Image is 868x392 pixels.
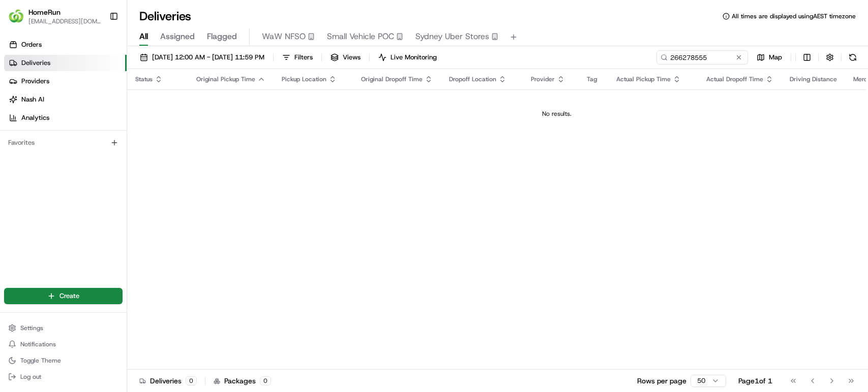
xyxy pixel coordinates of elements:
span: All [139,30,148,43]
button: [EMAIL_ADDRESS][DOMAIN_NAME] [28,17,101,25]
span: [DATE] 12:00 AM - [DATE] 11:59 PM [152,53,264,62]
button: Log out [4,370,123,384]
span: All times are displayed using AEST timezone [732,12,856,20]
span: Nash AI [21,95,44,104]
span: Deliveries [21,58,50,68]
a: Providers [4,73,127,89]
a: Deliveries [4,55,127,71]
span: Notifications [20,340,56,348]
div: Page 1 of 1 [738,376,772,386]
button: Notifications [4,337,123,351]
span: Pickup Location [282,75,326,83]
span: Filters [294,53,313,62]
span: Live Monitoring [391,53,437,62]
button: Views [326,50,365,64]
span: Driving Distance [790,75,837,83]
h1: Deliveries [139,8,191,24]
span: Assigned [160,30,195,43]
span: Sydney Uber Stores [415,30,489,43]
div: Deliveries [139,376,197,386]
img: HomeRun [8,8,24,24]
button: Filters [278,50,317,64]
span: Actual Pickup Time [616,75,671,83]
button: Settings [4,321,123,335]
button: Refresh [846,50,860,64]
button: HomeRun [28,7,61,17]
span: Small Vehicle POC [327,30,394,43]
span: Orders [21,40,42,49]
a: Analytics [4,110,127,126]
span: Toggle Theme [20,356,61,365]
span: Log out [20,373,41,381]
button: Create [4,288,123,304]
button: HomeRunHomeRun[EMAIL_ADDRESS][DOMAIN_NAME] [4,4,105,28]
span: Provider [531,75,555,83]
button: [DATE] 12:00 AM - [DATE] 11:59 PM [135,50,269,64]
div: Favorites [4,135,123,151]
span: Flagged [207,30,237,43]
a: Orders [4,37,127,53]
span: Analytics [21,113,49,122]
div: 0 [186,376,197,385]
span: WaW NFSO [262,30,306,43]
span: Dropoff Location [449,75,496,83]
span: Views [343,53,361,62]
span: Status [135,75,153,83]
span: Original Pickup Time [196,75,255,83]
p: Rows per page [637,376,686,386]
span: Map [769,53,782,62]
span: Original Dropoff Time [361,75,423,83]
div: Packages [214,376,271,386]
span: Create [59,291,79,301]
a: Nash AI [4,91,127,108]
button: Map [752,50,787,64]
div: 0 [260,376,271,385]
button: Live Monitoring [374,50,441,64]
span: Providers [21,77,49,86]
span: Settings [20,324,43,332]
span: Actual Dropoff Time [706,75,763,83]
input: Type to search [656,50,748,64]
span: Tag [587,75,597,83]
button: Toggle Theme [4,353,123,368]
